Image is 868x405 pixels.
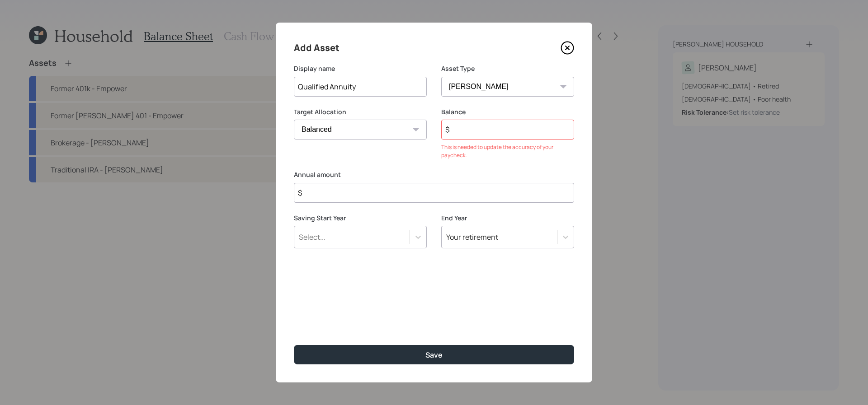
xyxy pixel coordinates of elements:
div: Select... [299,232,325,242]
label: Annual amount [294,170,574,179]
div: This is needed to update the accuracy of your paycheck. [441,143,574,159]
h4: Add Asset [294,41,340,55]
div: Your retirement [446,232,498,242]
label: Balance [441,107,574,116]
label: Asset Type [441,64,574,73]
button: Save [294,345,574,364]
label: End Year [441,214,574,223]
label: Target Allocation [294,107,427,116]
div: Save [425,350,443,360]
label: Saving Start Year [294,214,427,223]
label: Display name [294,64,427,73]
